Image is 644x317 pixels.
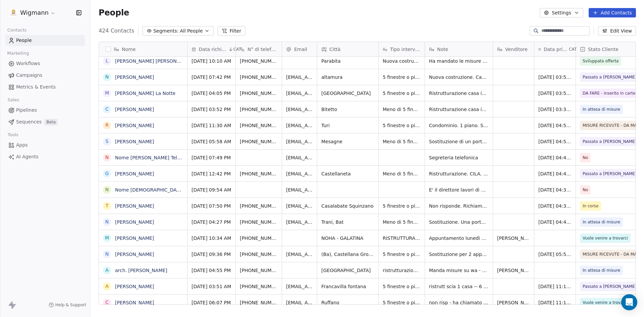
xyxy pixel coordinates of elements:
span: Vuole venire a trovarci [583,235,628,242]
span: [EMAIL_ADDRESS][DOMAIN_NAME] [286,74,313,81]
span: Non risponde. Richiamato il 30/09 non risp. Mando mex [429,203,489,209]
span: Nuova costruzione. Casa indipendente. [PERSON_NAME] chiudere anche subito. Pvc effetto legno (cil... [429,74,489,81]
span: Meno di 5 finestre [383,219,421,225]
span: [EMAIL_ADDRESS][DOMAIN_NAME] [286,251,313,258]
span: AI Agents [16,153,39,160]
div: Venditore [493,42,534,56]
div: N° di telefono [236,42,282,56]
div: C [105,299,109,306]
div: N [105,73,109,81]
a: [PERSON_NAME] [115,300,154,305]
span: DA FARE - inserito in cartella [583,90,640,97]
span: [PHONE_NUMBER] [240,106,278,113]
span: [EMAIL_ADDRESS][DOMAIN_NAME] [286,106,313,113]
span: 5 finestre o più di 5 [383,122,421,129]
span: Parabita [321,58,374,64]
span: Apps [16,142,28,149]
span: [DATE] 06:07 PM [192,299,231,306]
span: All People [180,28,203,35]
span: Manda misure su wa - quando sono pronti i prev viene a ritirarli [429,267,489,274]
span: Nome [122,46,136,53]
span: [EMAIL_ADDRESS][DOMAIN_NAME] [286,170,313,177]
a: [PERSON_NAME] [115,219,154,225]
span: Ristrutturazione casa indipendente. 3/4 infissi. Bianco. Ora legno. Vuole prev. in alluminio e pv... [429,106,489,113]
span: NOHA - GALATINA [321,235,374,242]
span: Metrics & Events [16,84,56,91]
span: ristrutt scia 1 casa -- 6 infissi + avvolg blinkroll avorio + cassonetto + zanz -- casa indipende... [429,283,489,290]
button: Wigmann [8,7,57,18]
span: Casalabate Squinzano [321,203,374,209]
a: AI Agents [5,151,85,162]
div: Open Intercom Messenger [621,294,637,310]
span: Castellaneta [321,170,374,177]
img: 1630668995401.jpeg [9,9,17,17]
span: Condominio. 1 piano. Sostituzione infissi. Attualmente alluminio non le piace l'isolamento acusti... [429,122,489,129]
span: [PHONE_NUMBER] [240,170,278,177]
span: [PERSON_NAME] [497,299,530,306]
span: Vuole venire a trovarci [583,299,628,306]
span: [GEOGRAPHIC_DATA] [321,90,374,97]
span: [DATE] 11:30 AM [192,122,231,129]
div: N [105,186,109,193]
div: Note [425,42,493,56]
span: (Ba), Castellana Grotte [321,251,374,258]
a: [PERSON_NAME] [115,284,154,289]
span: 5 finestre o più di 5 [383,299,421,306]
span: [DATE] 07:49 PM [192,154,231,161]
span: [DATE] 04:05 PM [192,90,231,97]
span: Meno di 5 finestre [383,170,421,177]
span: 5 finestre o più di 5 [383,74,421,81]
a: [PERSON_NAME] [115,171,154,176]
span: [DATE] 09:54 AM [192,187,231,193]
span: [PHONE_NUMBER] [240,203,278,209]
span: [DATE] 04:53 PM [538,138,572,145]
a: People [5,35,85,46]
div: R [105,122,109,129]
span: In attesa di misure [583,106,620,113]
span: People [99,8,129,18]
div: T [106,202,109,209]
span: [DATE] 04:27 PM [192,219,231,225]
a: arch. [PERSON_NAME] [115,268,167,273]
span: [DATE] 10:10 AM [192,58,231,64]
span: [PHONE_NUMBER] [240,283,278,290]
span: Città [329,46,340,53]
span: [DATE] 04:38 PM [538,203,572,209]
span: Nuova costruzione. 21 infissi e 20 [DEMOGRAPHIC_DATA]. Punta all'alluminio ma vuole alternativa i... [383,58,421,64]
span: altamura [321,74,374,81]
span: [GEOGRAPHIC_DATA] [321,267,374,274]
div: Data richiestaCAT [187,42,235,56]
div: N [105,154,109,161]
div: L [106,57,108,64]
span: [DATE] 03:55 PM [538,90,572,97]
span: [EMAIL_ADDRESS][PERSON_NAME][DOMAIN_NAME] [286,299,313,306]
span: [DATE] 11:14 AM [538,299,572,306]
span: 5 finestre o più di 5 [383,283,421,290]
span: Marketing [4,48,32,58]
span: Passato a [PERSON_NAME] [583,170,637,177]
span: Tools [5,130,21,140]
div: M [105,90,109,97]
span: Tipo intervento [390,46,421,53]
span: Meno di 5 finestre [383,138,421,145]
span: [PHONE_NUMBER] [240,251,278,258]
span: [DATE] 10:34 AM [192,235,231,242]
span: Sequences [16,118,42,125]
span: Segreteria telefonica [429,154,489,161]
span: [PERSON_NAME] [497,267,530,274]
span: Francavilla fontana [321,283,374,290]
span: Sostituzione. Una porta 3 ante in pvc. Colore bianco/grigio chiaro. Casa indipendente. Vuole sape... [429,219,489,225]
span: E' il direttore lavori di D'[PERSON_NAME]. Ha sbagliato. Doveva sentirsi con Ale [429,187,489,193]
span: 424 Contacts [99,27,134,35]
span: [PERSON_NAME] [497,235,530,242]
span: People [16,37,32,44]
span: [DATE] 05:58 AM [192,138,231,145]
span: Data primo contatto [544,46,568,53]
span: [DATE] 04:45 PM [538,219,572,225]
span: Bitetto [321,106,374,113]
span: No [583,154,588,161]
span: Sostituzione di un portoncino d'ingresso in legno. Color marrone (attenersi alle foto). Condomini... [429,138,489,145]
div: C [105,106,109,113]
span: [PHONE_NUMBER] [240,138,278,145]
span: RISTRUTTURAZIONE E PARTE AMPLIAMENTO ABITAZIONE. SONO GIA STATI IN [GEOGRAPHIC_DATA]. [383,235,421,242]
